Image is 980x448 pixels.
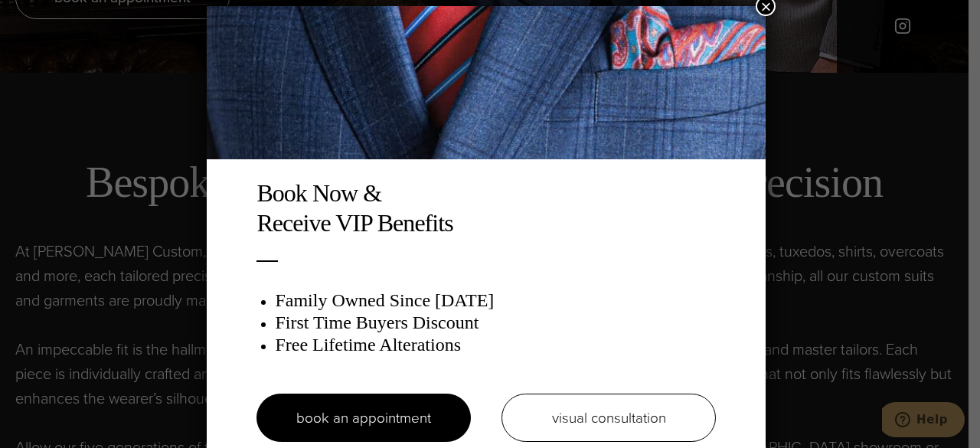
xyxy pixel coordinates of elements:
h2: Book Now & Receive VIP Benefits [256,178,716,237]
span: Help [34,11,66,25]
a: visual consultation [501,394,716,442]
h3: Free Lifetime Alterations [275,334,716,356]
h3: Family Owned Since [DATE] [275,289,716,312]
a: book an appointment [256,394,471,442]
h3: First Time Buyers Discount [275,312,716,334]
